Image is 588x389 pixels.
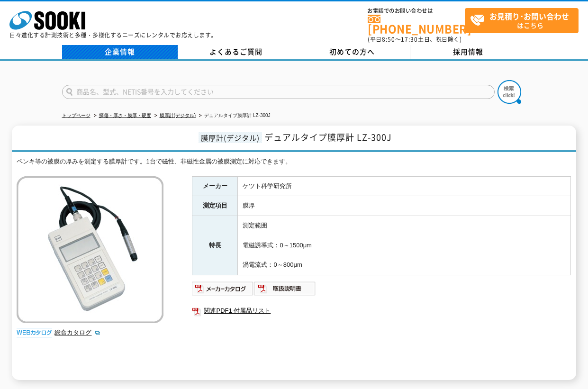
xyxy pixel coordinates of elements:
[192,196,238,216] th: 測定項目
[238,196,571,216] td: 膜厚
[178,45,294,59] a: よくあるご質問
[192,176,238,196] th: メーカー
[294,45,410,59] a: 初めての方へ
[192,287,254,294] a: メーカーカタログ
[54,329,101,336] a: 総合カタログ
[9,32,217,38] p: 日々進化する計測技術と多種・多様化するニーズにレンタルでお応えします。
[382,35,395,44] span: 8:50
[368,8,465,14] span: お電話でのお問い合わせは
[368,15,465,34] a: [PHONE_NUMBER]
[329,46,375,57] span: 初めての方へ
[197,111,270,121] li: デュアルタイプ膜厚計 LZ-300J
[192,281,254,296] img: メーカーカタログ
[160,113,196,118] a: 膜厚計(デジタル)
[238,176,571,196] td: ケツト科学研究所
[498,80,521,104] img: btn_search.png
[192,305,571,317] a: 関連PDF1 付属品リスト
[401,35,418,44] span: 17:30
[17,176,163,323] img: デュアルタイプ膜厚計 LZ-300J
[99,113,151,118] a: 探傷・厚さ・膜厚・硬度
[410,45,526,59] a: 採用情報
[62,113,90,118] a: トップページ
[368,35,461,44] span: (平日 ～ 土日、祝日除く)
[254,287,316,294] a: 取扱説明書
[17,328,52,337] img: webカタログ
[489,10,569,22] strong: お見積り･お問い合わせ
[238,216,571,275] td: 測定範囲 電磁誘導式：0～1500μm 渦電流式：0～800μm
[62,45,178,59] a: 企業情報
[17,157,571,167] div: ペンキ等の被膜の厚みを測定する膜厚計です。1台で磁性、非磁性金属の被膜測定に対応できます。
[465,8,579,33] a: お見積り･お問い合わせはこちら
[192,216,238,275] th: 特長
[470,9,578,32] span: はこちら
[264,131,392,144] span: デュアルタイプ膜厚計 LZ-300J
[199,132,262,143] span: 膜厚計(デジタル)
[254,281,316,296] img: 取扱説明書
[62,85,495,99] input: 商品名、型式、NETIS番号を入力してください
